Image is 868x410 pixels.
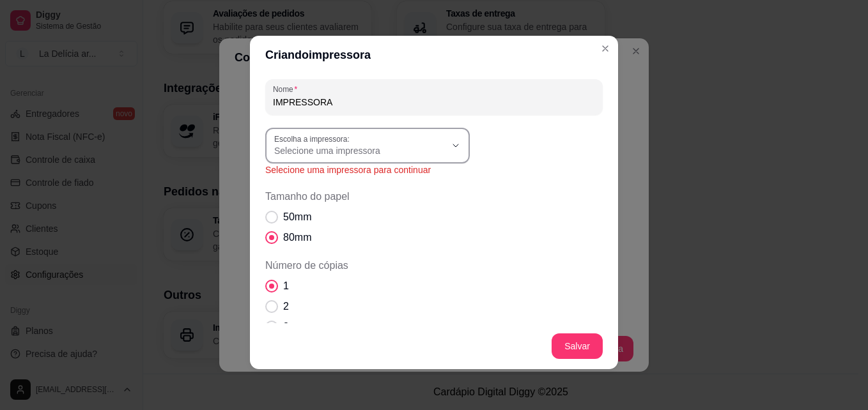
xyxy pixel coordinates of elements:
p: Selecione uma impressora para continuar [265,163,603,176]
button: Salvar [552,333,603,359]
header: Criando impressora [250,36,618,74]
span: 1 [283,278,289,294]
div: Número de cópias [265,258,603,355]
label: Nome [273,84,302,95]
span: 50mm [283,209,311,225]
span: 80mm [283,230,311,245]
button: Escolha a impressora:Selecione uma impressora [265,128,470,163]
span: 3 [283,319,289,335]
div: Tamanho do papel [265,189,603,245]
span: Número de cópias [265,258,603,273]
span: 2 [283,299,289,314]
span: Tamanho do papel [265,189,603,204]
input: Nome [273,96,595,109]
label: Escolha a impressora: [274,133,354,144]
span: Selecione uma impressora [274,144,446,157]
button: Close [595,38,616,59]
